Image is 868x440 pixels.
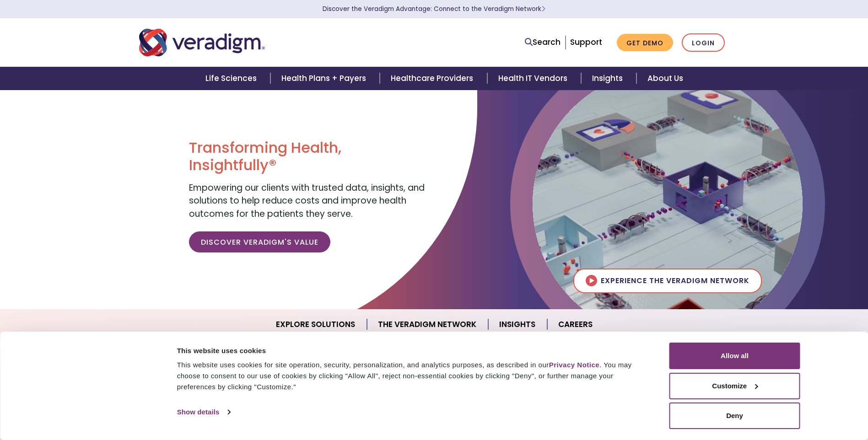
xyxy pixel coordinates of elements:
[189,231,330,252] a: Discover Veradigm's Value
[139,27,265,58] img: Veradigm logo
[265,313,367,336] a: Explore Solutions
[380,67,487,90] a: Healthcare Providers
[549,361,599,369] a: Privacy Notice
[367,313,488,336] a: The Veradigm Network
[541,5,545,13] span: Learn More
[581,67,636,90] a: Insights
[682,33,725,52] a: Login
[669,402,800,429] button: Deny
[177,345,649,356] div: This website uses cookies
[547,313,604,336] a: Careers
[488,313,547,336] a: Insights
[636,67,694,90] a: About Us
[189,139,427,174] h1: Transforming Health, Insightfully®
[669,373,800,399] button: Customize
[189,182,425,220] span: Empowering our clients with trusted data, insights, and solutions to help reduce costs and improv...
[669,343,800,369] button: Allow all
[570,37,602,48] a: Support
[177,405,230,419] a: Show details
[487,67,581,90] a: Health IT Vendors
[270,67,380,90] a: Health Plans + Payers
[177,360,649,392] div: This website uses cookies for site operation, security, personalization, and analytics purposes, ...
[525,36,561,48] a: Search
[194,67,270,90] a: Life Sciences
[617,34,673,52] a: Get Demo
[323,5,545,13] a: Discover the Veradigm Advantage: Connect to the Veradigm NetworkLearn More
